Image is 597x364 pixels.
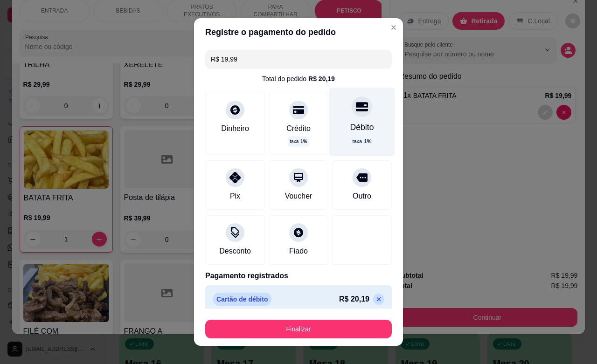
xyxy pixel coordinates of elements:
div: Pix [230,191,240,202]
div: Dinheiro [221,123,249,134]
div: Voucher [285,191,312,202]
p: Cartão de débito [213,293,271,306]
div: Total do pedido [262,74,335,83]
p: taxa [290,138,307,145]
button: Close [386,20,401,35]
div: Crédito [286,123,311,134]
header: Registre o pagamento do pedido [194,18,403,46]
span: 1 % [364,137,372,145]
div: Débito [350,121,374,133]
p: Pagamento registrados [205,270,392,282]
div: Desconto [219,246,251,257]
p: taxa [352,137,371,145]
button: Finalizar [205,320,392,338]
span: 1 % [300,138,307,145]
div: R$ 20,19 [308,74,335,83]
div: Outro [353,191,371,202]
input: Ex.: hambúrguer de cordeiro [211,50,386,69]
div: Fiado [289,246,308,257]
p: R$ 20,19 [339,294,369,305]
